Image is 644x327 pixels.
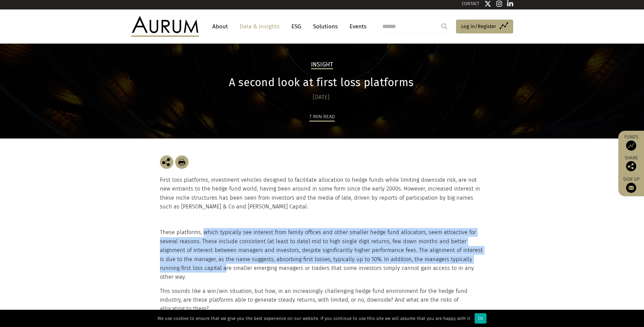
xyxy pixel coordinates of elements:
[160,228,483,281] p: These platforms, which typically see interest from family offices and other smaller hedge fund al...
[311,61,333,69] h2: Insight
[209,20,231,33] a: About
[456,20,513,34] a: Log in/Register
[175,155,189,169] img: Download Article
[160,76,483,89] h1: A second look at first loss platforms
[309,112,335,122] div: 7 min read
[622,156,641,171] div: Share
[310,20,341,33] a: Solutions
[160,176,484,211] p: First loss platforms, investment vehicles designed to facilitate allocation to hedge funds while ...
[160,93,483,102] div: [DATE]
[507,0,513,7] img: Linkedin icon
[437,20,451,33] input: Submit
[622,176,641,193] a: Sign up
[461,22,496,30] span: Log in/Register
[288,20,305,33] a: ESG
[475,313,486,324] div: Ok
[484,0,491,7] img: Twitter icon
[626,183,636,193] img: Sign up to our newsletter
[626,141,636,151] img: Access Funds
[131,16,199,36] img: Aurum
[496,0,502,7] img: Instagram icon
[626,161,636,171] img: Share this post
[160,287,483,313] p: This sounds like a win/win situation, but how, in an increasingly challenging hedge fund environm...
[236,20,283,33] a: Data & Insights
[160,155,173,169] img: Share this post
[622,134,641,151] a: Funds
[346,20,366,33] a: Events
[462,1,479,6] a: CONTACT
